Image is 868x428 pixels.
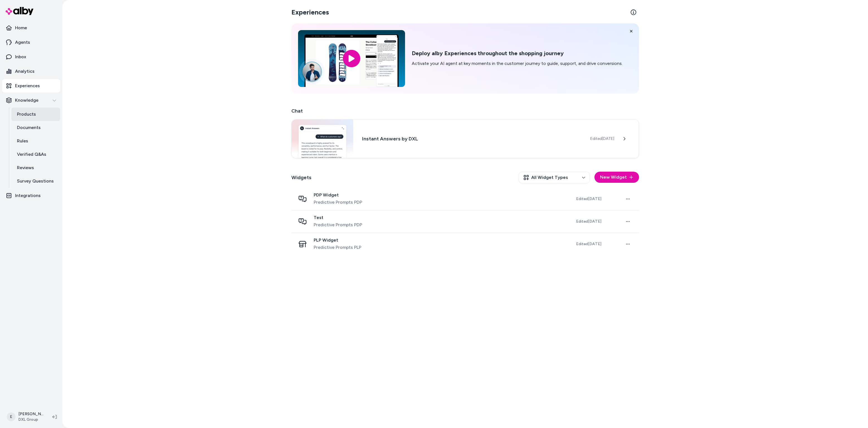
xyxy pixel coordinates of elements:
button: Knowledge [2,94,60,107]
p: Documents [17,124,41,131]
p: Products [17,111,36,118]
img: Chat widget [292,120,353,158]
span: Edited [DATE] [576,219,601,224]
p: Activate your AI agent at key moments in the customer journey to guide, support, and drive conver... [412,60,623,67]
a: Rules [11,134,60,148]
img: alby Logo [6,7,33,15]
button: New Widget [594,172,639,183]
a: Documents [11,121,60,134]
h3: Instant Answers by DXL [362,135,581,143]
button: All Widget Types [519,172,590,183]
span: PDP Widget [314,192,362,198]
a: Integrations [2,189,60,202]
span: Predictive Prompts PDP [314,222,362,228]
a: Agents [2,36,60,49]
span: Edited [DATE] [576,242,601,246]
span: Test [314,215,362,220]
a: Home [2,21,60,35]
p: Analytics [15,68,35,75]
h2: Experiences [291,8,329,17]
span: E [7,412,16,421]
h2: Widgets [291,174,311,181]
a: Inbox [2,50,60,64]
a: Reviews [11,161,60,174]
p: Agents [15,39,30,46]
span: Predictive Prompts PDP [314,199,362,206]
p: Rules [17,138,28,144]
span: Edited [DATE] [576,196,601,201]
span: Edited [DATE] [590,136,614,142]
a: Chat widgetInstant Answers by DXLEdited[DATE] [291,119,639,158]
p: Home [15,25,27,31]
p: Knowledge [15,97,38,104]
p: Integrations [15,192,41,199]
h2: Deploy alby Experiences throughout the shopping journey [412,50,623,57]
a: Verified Q&As [11,148,60,161]
p: Survey Questions [17,178,54,184]
p: [PERSON_NAME] [18,411,43,417]
a: Products [11,108,60,121]
span: PLP Widget [314,237,361,243]
a: Analytics [2,65,60,78]
p: Inbox [15,53,26,60]
p: Experiences [15,82,40,89]
span: Predictive Prompts PLP [314,244,361,251]
a: Experiences [2,79,60,93]
h2: Chat [291,107,639,115]
p: Reviews [17,164,34,171]
button: E[PERSON_NAME]DXL Group [3,408,48,426]
span: DXL Group [18,417,43,422]
a: Survey Questions [11,174,60,188]
p: Verified Q&As [17,151,46,158]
